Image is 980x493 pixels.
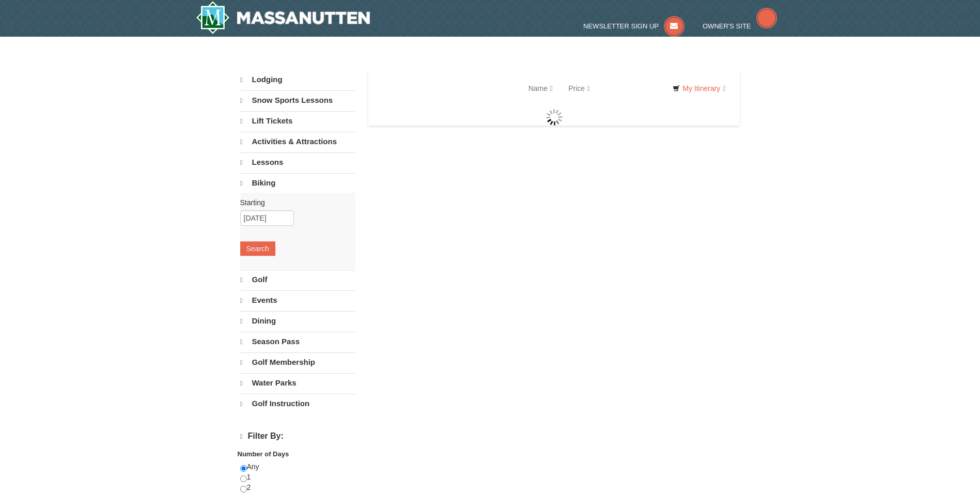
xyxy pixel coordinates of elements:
[240,270,355,289] a: Golf
[238,450,289,458] strong: Number of Days
[240,332,355,351] a: Season Pass
[546,109,563,126] img: wait gif
[196,1,370,34] img: Massanutten Resort Logo
[521,78,561,99] a: Name
[703,22,751,30] span: Owner's Site
[240,373,355,393] a: Water Parks
[583,22,659,30] span: Newsletter Sign Up
[666,81,732,96] a: My Itinerary
[583,22,685,30] a: Newsletter Sign Up
[196,1,370,34] a: Massanutten Resort
[240,132,355,151] a: Activities & Attractions
[240,197,348,208] label: Starting
[240,152,355,172] a: Lessons
[240,311,355,331] a: Dining
[240,70,355,89] a: Lodging
[240,241,275,256] button: Search
[240,432,355,441] h4: Filter By:
[240,290,355,310] a: Events
[240,173,355,193] a: Biking
[240,352,355,372] a: Golf Membership
[703,22,777,30] a: Owner's Site
[240,90,355,110] a: Snow Sports Lessons
[561,78,598,99] a: Price
[240,111,355,131] a: Lift Tickets
[240,394,355,413] a: Golf Instruction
